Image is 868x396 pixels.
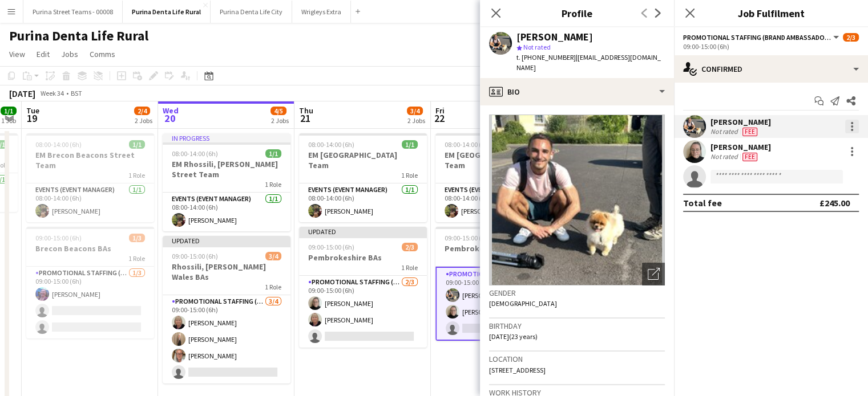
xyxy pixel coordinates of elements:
[434,112,445,125] span: 22
[308,140,354,149] span: 08:00-14:00 (6h)
[710,117,771,127] div: [PERSON_NAME]
[710,142,771,152] div: [PERSON_NAME]
[1,107,17,115] span: 1/1
[23,1,123,23] button: Purina Street Teams - 00008
[1,116,16,125] div: 1 Job
[71,89,82,97] div: BST
[299,276,427,348] app-card-role: Promotional Staffing (Brand Ambassadors)2/309:00-15:00 (6h)[PERSON_NAME][PERSON_NAME]
[299,227,427,236] div: Updated
[489,332,538,341] span: [DATE] (23 years)
[489,288,665,298] h3: Gender
[683,42,859,51] div: 09:00-15:00 (6h)
[489,115,665,285] img: Crew avatar or photo
[9,88,35,99] div: [DATE]
[299,227,427,348] app-job-card: Updated09:00-15:00 (6h)2/3Pembrokeshire BAs1 RolePromotional Staffing (Brand Ambassadors)2/309:00...
[129,234,145,242] span: 1/3
[61,49,78,59] span: Jobs
[740,152,760,161] div: Crew has different fees then in role
[435,133,563,222] div: 08:00-14:00 (6h)1/1EM [GEOGRAPHIC_DATA] Team1 RoleEvents (Event Manager)1/108:00-14:00 (6h)[PERSO...
[710,127,740,136] div: Not rated
[56,47,83,62] a: Jobs
[299,133,427,222] app-job-card: 08:00-14:00 (6h)1/1EM [GEOGRAPHIC_DATA] Team1 RoleEvents (Event Manager)1/108:00-14:00 (6h)[PERSO...
[265,180,281,189] span: 1 Role
[271,107,286,115] span: 4/5
[5,47,30,62] a: View
[674,6,868,21] h3: Job Fulfilment
[85,47,120,62] a: Comms
[135,116,152,125] div: 2 Jobs
[489,321,665,331] h3: Birthday
[308,243,354,251] span: 09:00-15:00 (6h)
[9,49,25,59] span: View
[292,1,351,23] button: Wrigleys Extra
[25,112,39,125] span: 19
[128,171,145,179] span: 1 Role
[26,267,154,338] app-card-role: Promotional Staffing (Brand Ambassadors)1/309:00-15:00 (6h)[PERSON_NAME]
[683,197,722,209] div: Total fee
[163,295,290,383] app-card-role: Promotional Staffing (Brand Ambassadors)3/409:00-15:00 (6h)[PERSON_NAME][PERSON_NAME][PERSON_NAME]
[163,159,290,179] h3: EM Rhossili, [PERSON_NAME] Street Team
[129,140,145,149] span: 1/1
[37,49,50,59] span: Edit
[435,183,563,222] app-card-role: Events (Event Manager)1/108:00-14:00 (6h)[PERSON_NAME]
[26,183,154,222] app-card-role: Events (Event Manager)1/108:00-14:00 (6h)[PERSON_NAME]
[35,234,82,242] span: 09:00-15:00 (6h)
[26,105,39,116] span: Tue
[299,105,313,116] span: Thu
[401,171,418,179] span: 1 Role
[172,252,218,260] span: 09:00-15:00 (6h)
[435,243,563,254] h3: Pembrokeshire BAs
[32,47,54,62] a: Edit
[90,49,115,59] span: Comms
[299,252,427,263] h3: Pembrokeshire BAs
[299,183,427,222] app-card-role: Events (Event Manager)1/108:00-14:00 (6h)[PERSON_NAME]
[407,116,425,125] div: 2 Jobs
[265,252,281,260] span: 3/4
[265,283,281,291] span: 1 Role
[435,267,563,341] app-card-role: Promotional Staffing (Brand Ambassadors)2/309:00-15:00 (6h)[PERSON_NAME][PERSON_NAME]
[211,1,292,23] button: Purina Denta Life City
[297,112,313,125] span: 21
[523,43,551,51] span: Not rated
[163,236,290,383] app-job-card: Updated09:00-15:00 (6h)3/4Rhossili, [PERSON_NAME] Wales BAs1 RolePromotional Staffing (Brand Amba...
[299,150,427,170] h3: EM [GEOGRAPHIC_DATA] Team
[435,150,563,170] h3: EM [GEOGRAPHIC_DATA] Team
[271,116,289,125] div: 2 Jobs
[445,234,491,242] span: 09:00-15:00 (6h)
[407,107,423,115] span: 3/4
[134,107,150,115] span: 2/4
[402,140,418,149] span: 1/1
[9,27,148,44] h1: Purina Denta Life Rural
[401,263,418,272] span: 1 Role
[161,112,179,125] span: 20
[402,243,418,251] span: 2/3
[480,78,674,105] div: Bio
[683,33,831,42] span: Promotional Staffing (Brand Ambassadors)
[710,152,740,161] div: Not rated
[26,133,154,222] app-job-card: 08:00-14:00 (6h)1/1EM Brecon Beacons Street Team1 RoleEvents (Event Manager)1/108:00-14:00 (6h)[P...
[172,149,218,158] span: 08:00-14:00 (6h)
[38,89,66,97] span: Week 34
[683,33,841,42] button: Promotional Staffing (Brand Ambassadors)
[742,128,757,136] span: Fee
[489,366,546,374] span: [STREET_ADDRESS]
[435,227,563,341] app-job-card: 09:00-15:00 (6h)2/3Pembrokeshire BAs1 RolePromotional Staffing (Brand Ambassadors)2/309:00-15:00 ...
[128,254,145,263] span: 1 Role
[26,227,154,338] app-job-card: 09:00-15:00 (6h)1/3Brecon Beacons BAs1 RolePromotional Staffing (Brand Ambassadors)1/309:00-15:00...
[163,262,290,282] h3: Rhossili, [PERSON_NAME] Wales BAs
[819,197,850,209] div: £245.00
[445,140,491,149] span: 08:00-14:00 (6h)
[489,299,557,308] span: [DEMOGRAPHIC_DATA]
[843,33,859,42] span: 2/3
[163,133,290,142] div: In progress
[516,53,576,62] span: t. [PHONE_NUMBER]
[163,133,290,231] app-job-card: In progress08:00-14:00 (6h)1/1EM Rhossili, [PERSON_NAME] Street Team1 RoleEvents (Event Manager)1...
[26,150,154,170] h3: EM Brecon Beacons Street Team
